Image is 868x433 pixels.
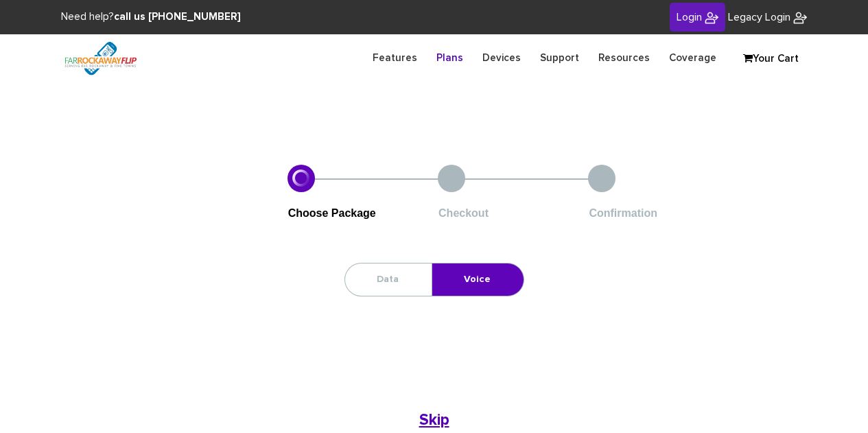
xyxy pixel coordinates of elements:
a: Voice [432,264,522,296]
img: FiveTownsFlip [793,11,807,25]
b: Skip [419,412,449,428]
span: Checkout [438,207,489,219]
img: FiveTownsFlip [54,34,148,82]
a: Devices [473,45,530,71]
a: Coverage [659,45,726,71]
a: Your Cart [736,49,805,69]
a: Features [363,45,427,71]
a: Data [345,264,430,296]
span: Confirmation [589,207,657,219]
img: FiveTownsFlip [705,11,718,25]
strong: call us [PHONE_NUMBER] [114,12,241,22]
a: Legacy Login [728,10,807,25]
a: Support [530,45,589,71]
a: Plans [427,45,473,71]
a: Resources [589,45,659,71]
span: Need help? [61,12,241,22]
a: Skip [395,412,473,428]
span: Legacy Login [728,12,790,23]
span: Login [677,12,702,23]
span: Choose Package [288,207,376,219]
